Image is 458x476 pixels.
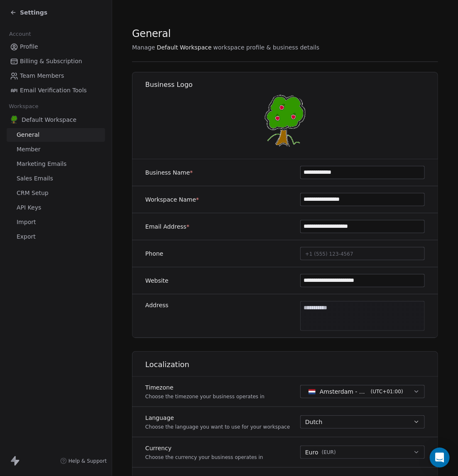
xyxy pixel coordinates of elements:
[7,157,105,171] a: Marketing Emails
[430,448,450,468] div: Open Intercom Messenger
[145,222,189,231] label: Email Address
[17,218,36,227] span: Import
[10,8,47,17] a: Settings
[17,131,39,139] span: General
[157,43,212,52] span: Default Workspace
[7,230,105,244] a: Export
[7,215,105,229] a: Import
[7,186,105,200] a: CRM Setup
[145,301,169,309] label: Address
[259,94,312,148] img: appletree-200px.png
[22,116,76,124] span: Default Workspace
[20,8,47,17] span: Settings
[20,72,64,80] span: Team Members
[145,444,263,452] label: Currency
[17,189,49,197] span: CRM Setup
[7,40,105,54] a: Profile
[145,80,438,89] h1: Business Logo
[7,172,105,185] a: Sales Emails
[145,276,169,285] label: Website
[7,84,105,97] a: Email Verification Tools
[305,251,353,257] span: +1 (555) 123-4567
[7,128,105,142] a: General
[132,27,171,40] span: General
[145,383,265,392] label: Timezone
[305,448,318,457] span: Euro
[7,143,105,156] a: Member
[305,418,323,426] span: Dutch
[20,86,87,95] span: Email Verification Tools
[322,449,336,456] span: ( EUR )
[320,387,367,396] span: Amsterdam - CET
[7,201,105,215] a: API Keys
[145,393,265,400] p: Choose the timezone your business operates in
[7,69,105,83] a: Team Members
[132,43,155,52] span: Manage
[17,160,66,168] span: Marketing Emails
[300,385,425,398] button: Amsterdam - CET(UTC+01:00)
[17,203,41,212] span: API Keys
[7,54,105,68] a: Billing & Subscription
[145,249,163,258] label: Phone
[145,360,438,370] h1: Localization
[5,28,34,40] span: Account
[20,57,82,66] span: Billing & Subscription
[300,247,425,260] button: +1 (555) 123-4567
[213,43,320,52] span: workspace profile & business details
[17,174,53,183] span: Sales Emails
[5,100,42,113] span: Workspace
[371,388,403,395] span: ( UTC+01:00 )
[69,458,107,464] span: Help & Support
[145,168,193,177] label: Business Name
[145,454,263,461] p: Choose the currency your business operates in
[60,458,107,464] a: Help & Support
[300,446,425,459] button: Euro(EUR)
[145,414,290,422] label: Language
[145,424,290,430] p: Choose the language you want to use for your workspace
[17,145,41,154] span: Member
[145,195,199,204] label: Workspace Name
[20,42,38,51] span: Profile
[17,232,36,241] span: Export
[10,116,18,124] img: appletree-200px.png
